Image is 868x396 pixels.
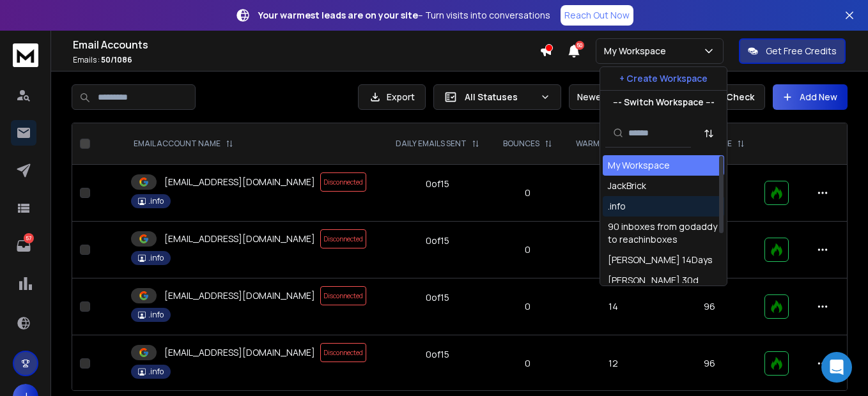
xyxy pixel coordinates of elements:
p: – Turn visits into conversations [258,9,550,22]
span: 50 [575,41,584,50]
span: Disconnected [320,343,366,362]
button: Newest [569,84,652,110]
img: logo [13,43,38,67]
p: All Statuses [465,91,535,103]
p: DAILY EMAILS SENT [396,139,467,149]
p: .info [148,310,164,320]
p: BOUNCES [503,139,539,149]
div: Open Intercom Messenger [821,352,852,383]
p: 0 [499,300,556,313]
p: 0 [499,243,556,256]
p: Reach Out Now [564,9,630,22]
button: Get Free Credits [739,38,846,64]
button: + Create Workspace [600,67,727,90]
p: 0 [499,357,556,370]
button: Export [358,84,426,110]
td: 14 [564,278,663,335]
p: [EMAIL_ADDRESS][DOMAIN_NAME] [164,346,315,359]
div: 0 of 15 [426,178,449,190]
span: Disconnected [320,286,366,305]
div: My Workspace [608,159,670,172]
p: .info [148,367,164,377]
span: Disconnected [320,172,366,192]
p: .info [148,196,164,206]
button: Sort by Sort A-Z [696,121,722,146]
button: Add New [773,84,848,110]
div: [PERSON_NAME] 14Days [608,254,713,266]
td: 96 [663,335,757,392]
div: [PERSON_NAME] 30d Warmup [608,274,719,300]
p: Emails : [73,55,539,65]
strong: Your warmest leads are on your site [258,9,418,21]
a: 57 [11,233,36,259]
div: 0 of 15 [426,348,449,361]
a: Reach Out Now [561,5,633,26]
td: 12 [564,335,663,392]
p: + Create Workspace [619,72,708,85]
p: 57 [24,233,34,243]
p: [EMAIL_ADDRESS][DOMAIN_NAME] [164,176,315,188]
td: 96 [663,278,757,335]
p: My Workspace [604,45,671,57]
td: 11 [564,165,663,222]
p: Get Free Credits [766,45,837,57]
h1: Email Accounts [73,37,539,52]
p: [EMAIL_ADDRESS][DOMAIN_NAME] [164,232,315,245]
div: JackBrick [608,179,646,192]
p: --- Switch Workspace --- [613,96,715,109]
p: [EMAIL_ADDRESS][DOMAIN_NAME] [164,289,315,302]
div: 90 inboxes from godaddy to reachinboxes [608,220,719,246]
td: 10 [564,222,663,278]
div: 0 of 15 [426,234,449,247]
div: EMAIL ACCOUNT NAME [134,139,233,149]
div: 0 of 15 [426,291,449,304]
p: 0 [499,187,556,199]
div: .info [608,200,626,213]
p: WARMUP EMAILS [576,139,638,149]
span: Disconnected [320,229,366,248]
span: 50 / 1086 [101,54,132,65]
p: .info [148,253,164,263]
